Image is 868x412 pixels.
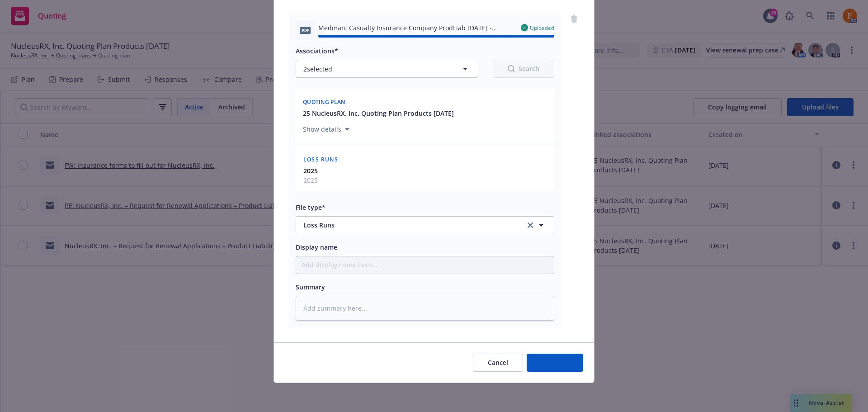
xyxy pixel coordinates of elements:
span: Loss Runs [303,156,338,163]
input: Add display name here... [296,256,554,274]
strong: 2025 [303,166,318,175]
button: Cancel [473,354,523,372]
button: Add files [527,354,583,372]
a: clear selection [525,220,536,231]
span: Associations* [296,47,338,55]
button: 2selected [296,60,478,78]
span: File type* [296,203,325,212]
button: Show details [299,124,353,135]
button: 25 NucleusRX, Inc. Quoting Plan Products [DATE] [303,109,454,118]
span: Medmarc Casualty Insurance Company ProdLiab [DATE] - [DATE] Loss Runs - Valued [DATE].pdf [318,23,514,33]
a: remove [569,14,580,24]
span: Display name [296,243,337,251]
span: Loss Runs [303,220,513,230]
span: 2 selected [303,64,332,74]
span: Quoting plan [303,98,345,106]
span: 2025 [303,175,318,185]
button: Loss Runsclear selection [296,216,554,234]
span: pdf [300,27,311,33]
span: Cancel [488,358,508,367]
span: Add files [542,358,568,367]
span: Summary [296,283,325,291]
span: Uploaded [530,24,554,32]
